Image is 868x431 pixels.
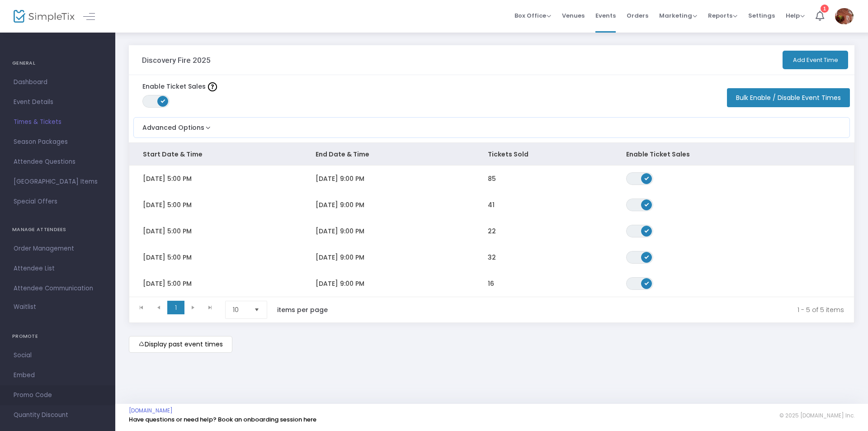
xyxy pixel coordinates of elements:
button: Select [250,301,263,318]
span: 16 [488,279,494,288]
span: Embed [14,369,102,381]
a: [DOMAIN_NAME] [129,407,173,414]
span: 41 [488,200,495,209]
h4: MANAGE ATTENDEES [12,221,103,239]
span: [DATE] 5:00 PM [143,200,192,209]
span: ON [644,175,649,180]
span: © 2025 [DOMAIN_NAME] Inc. [779,412,854,419]
span: [DATE] 9:00 PM [316,174,364,183]
span: Page 1 [167,301,184,314]
span: ON [644,254,649,259]
span: [DATE] 5:00 PM [143,253,192,262]
span: Social [14,350,102,361]
span: [DATE] 5:00 PM [143,227,192,236]
th: Start Date & Time [129,143,302,166]
th: Tickets Sold [474,143,612,166]
img: question-mark [208,82,217,91]
span: ON [644,280,649,285]
label: Enable Ticket Sales [142,82,217,91]
span: [DATE] 9:00 PM [316,279,364,288]
h4: PROMOTE [12,327,103,346]
h4: GENERAL [12,54,103,72]
span: Attendee Communication [14,283,102,294]
span: Special Offers [14,196,102,208]
span: Venues [562,4,585,27]
kendo-pager-info: 1 - 5 of 5 items [347,301,844,319]
span: Attendee Questions [14,156,102,168]
span: Settings [748,4,775,27]
th: Enable Ticket Sales [613,143,716,166]
span: ON [161,99,165,103]
span: 32 [488,253,496,262]
span: Orders [627,4,648,27]
div: Data table [129,143,854,297]
button: Add Event Time [783,51,848,69]
span: Attendee List [14,263,102,275]
label: items per page [277,305,328,314]
h3: Discovery Fire 2025 [142,56,211,65]
button: Advanced Options [134,118,212,133]
span: ON [644,202,649,206]
span: [GEOGRAPHIC_DATA] Items [14,176,102,188]
span: Season Packages [14,136,102,148]
span: [DATE] 5:00 PM [143,279,192,288]
span: 10 [233,305,247,314]
span: 22 [488,227,496,236]
span: Waitlist [14,303,36,312]
span: ON [644,228,649,232]
span: Help [786,11,805,20]
span: Order Management [14,243,102,255]
span: [DATE] 9:00 PM [316,200,364,209]
span: [DATE] 5:00 PM [143,174,192,183]
span: Event Details [14,96,102,108]
button: Bulk Enable / Disable Event Times [727,88,850,107]
th: End Date & Time [302,143,475,166]
span: Reports [708,11,737,20]
span: Events [595,4,616,27]
span: [DATE] 9:00 PM [316,253,364,262]
span: Times & Tickets [14,116,102,128]
m-button: Display past event times [129,336,232,353]
span: 85 [488,174,496,183]
span: Marketing [659,11,697,20]
span: Quantity Discount [14,409,102,421]
span: [DATE] 9:00 PM [316,227,364,236]
span: Promo Code [14,389,102,401]
div: 1 [821,5,829,13]
span: Box Office [514,11,551,20]
span: Dashboard [14,76,102,88]
a: Have questions or need help? Book an onboarding session here [129,415,316,424]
